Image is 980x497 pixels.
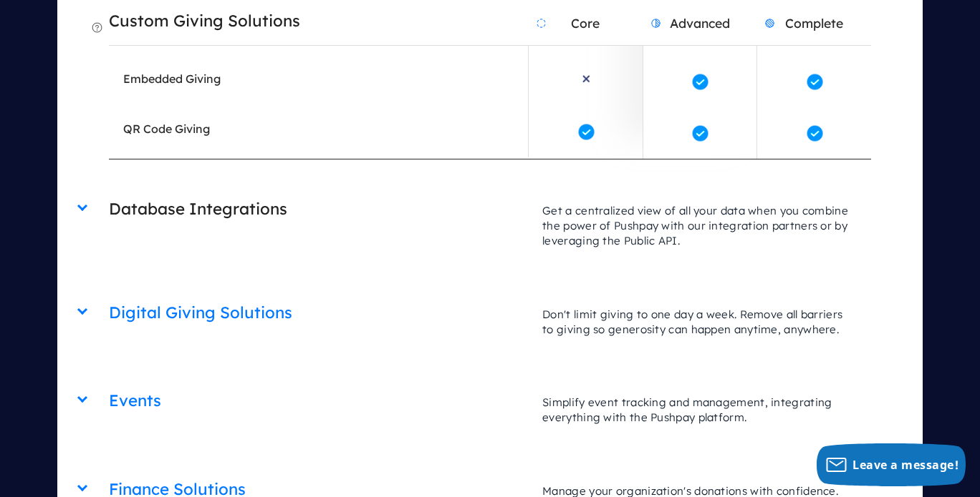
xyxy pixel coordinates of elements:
[852,457,959,473] span: Leave a message!
[528,189,870,263] p: Get a centralized view of all your data when you combine the power of Pushpay with our integratio...
[528,292,870,352] p: Don't limit giving to one day a week. Remove all barriers to giving so generosity can happen anyt...
[123,122,210,136] em: QR Code Giving
[109,191,528,227] h2: Database Integrations
[817,443,966,486] button: Leave a message!
[109,383,528,419] h2: Events
[529,1,642,45] h2: Core
[643,1,756,45] h2: Advanced
[757,1,870,45] h2: Complete
[109,295,528,331] h2: Digital Giving Solutions
[123,72,221,86] em: Embedded Giving
[528,380,870,440] p: Simplify event tracking and management, integrating everything with the Pushpay platform.
[109,3,528,39] h2: Custom Giving Solutions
